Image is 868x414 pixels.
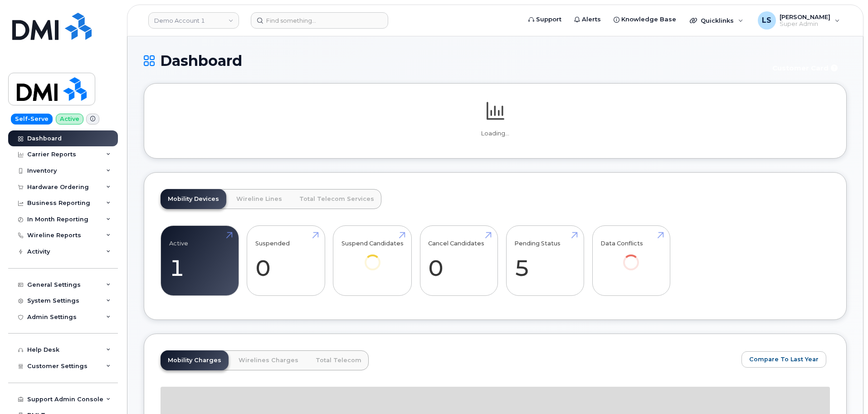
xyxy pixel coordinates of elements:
[514,231,575,291] a: Pending Status 5
[255,231,317,291] a: Suspended 0
[161,130,830,138] p: Loading...
[600,231,662,283] a: Data Conflicts
[308,350,369,370] a: Total Telecom
[229,189,289,209] a: Wireline Lines
[169,231,230,291] a: Active 1
[341,231,404,283] a: Suspend Candidates
[292,189,381,209] a: Total Telecom Services
[749,355,819,364] span: Compare To Last Year
[231,350,306,370] a: Wirelines Charges
[428,231,489,291] a: Cancel Candidates 0
[161,189,226,209] a: Mobility Devices
[144,53,761,69] h1: Dashboard
[161,350,229,370] a: Mobility Charges
[765,60,847,76] button: Customer Card
[741,351,826,368] button: Compare To Last Year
